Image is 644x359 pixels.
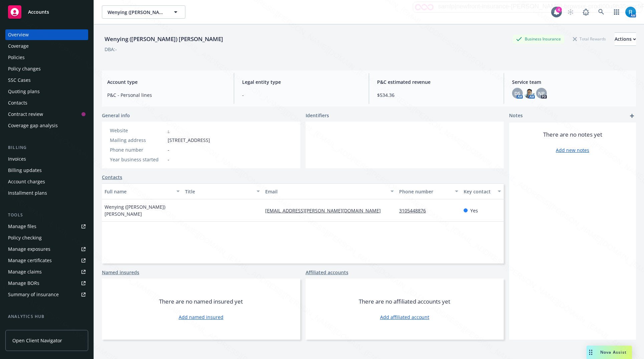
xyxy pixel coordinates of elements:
[5,278,88,289] a: Manage BORs
[509,112,523,120] span: Notes
[179,314,223,321] a: Add named insured
[185,188,253,195] div: Title
[5,165,88,176] a: Billing updates
[110,156,165,163] div: Year business started
[8,323,63,333] div: Loss summary generator
[168,137,210,144] span: [STREET_ADDRESS]
[5,52,88,63] a: Policies
[380,314,429,321] a: Add affiliated account
[5,109,88,120] a: Contract review
[8,120,58,131] div: Coverage gap analysis
[461,183,504,199] button: Key contact
[8,289,59,300] div: Summary of insurance
[5,221,88,232] a: Manage files
[5,41,88,51] a: Coverage
[8,165,42,176] div: Billing updates
[600,349,627,355] span: Nova Assist
[108,9,165,16] span: Wenying ([PERSON_NAME]) [PERSON_NAME]
[579,5,593,19] a: Report a Bug
[564,5,577,19] a: Start snowing
[538,90,545,97] span: NP
[306,269,348,276] a: Affiliated accounts
[5,289,88,300] a: Summary of insurance
[265,188,386,195] div: Email
[5,29,88,40] a: Overview
[8,221,36,232] div: Manage files
[182,183,263,199] button: Title
[5,323,88,333] a: Loss summary generator
[5,188,88,198] a: Installment plans
[8,244,50,254] div: Manage exposures
[102,112,130,119] span: General info
[265,207,386,214] a: [EMAIL_ADDRESS][PERSON_NAME][DOMAIN_NAME]
[102,269,139,276] a: Named insureds
[102,5,185,19] button: Wenying ([PERSON_NAME]) [PERSON_NAME]
[514,90,520,97] span: DS
[8,52,25,63] div: Policies
[556,147,589,154] a: Add new notes
[242,78,361,85] span: Legal entity type
[105,203,180,217] span: Wenying ([PERSON_NAME]) [PERSON_NAME]
[5,266,88,277] a: Manage claims
[377,92,496,99] span: $534.36
[12,337,62,344] span: Open Client Navigator
[105,46,117,53] div: DBA: -
[5,176,88,187] a: Account charges
[359,298,450,306] span: There are no affiliated accounts yet
[512,78,631,85] span: Service team
[5,255,88,266] a: Manage certificates
[570,35,609,43] div: Total Rewards
[399,207,431,214] a: 3105448876
[556,6,562,12] div: 4
[5,154,88,164] a: Invoices
[5,3,88,21] a: Accounts
[306,112,329,119] span: Identifiers
[8,154,26,164] div: Invoices
[8,98,27,108] div: Contacts
[628,112,636,120] a: add
[168,146,169,153] span: -
[5,63,88,74] a: Policy changes
[110,146,165,153] div: Phone number
[8,232,42,243] div: Policy checking
[159,298,243,306] span: There are no named insured yet
[625,7,636,17] img: photo
[8,41,29,51] div: Coverage
[5,313,88,320] div: Analytics hub
[615,32,636,46] button: Actions
[8,29,29,40] div: Overview
[102,174,122,181] a: Contacts
[8,86,40,97] div: Quoting plans
[595,5,608,19] a: Search
[610,5,623,19] a: Switch app
[107,92,226,99] span: P&C - Personal lines
[587,346,595,359] div: Drag to move
[5,86,88,97] a: Quoting plans
[464,188,494,195] div: Key contact
[5,98,88,108] a: Contacts
[5,120,88,131] a: Coverage gap analysis
[5,232,88,243] a: Policy checking
[168,156,169,163] span: -
[8,176,45,187] div: Account charges
[5,212,88,218] div: Tools
[5,244,88,254] a: Manage exposures
[513,35,564,43] div: Business Insurance
[5,144,88,151] div: Billing
[102,35,226,43] div: Wenying ([PERSON_NAME]) [PERSON_NAME]
[396,183,461,199] button: Phone number
[8,109,43,120] div: Contract review
[168,127,169,134] a: -
[107,78,226,85] span: Account type
[263,183,396,199] button: Email
[524,88,535,99] img: photo
[543,131,602,139] span: There are no notes yet
[8,266,42,277] div: Manage claims
[102,183,182,199] button: Full name
[8,75,31,85] div: SSC Cases
[377,78,496,85] span: P&C estimated revenue
[8,278,39,289] div: Manage BORs
[8,188,47,198] div: Installment plans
